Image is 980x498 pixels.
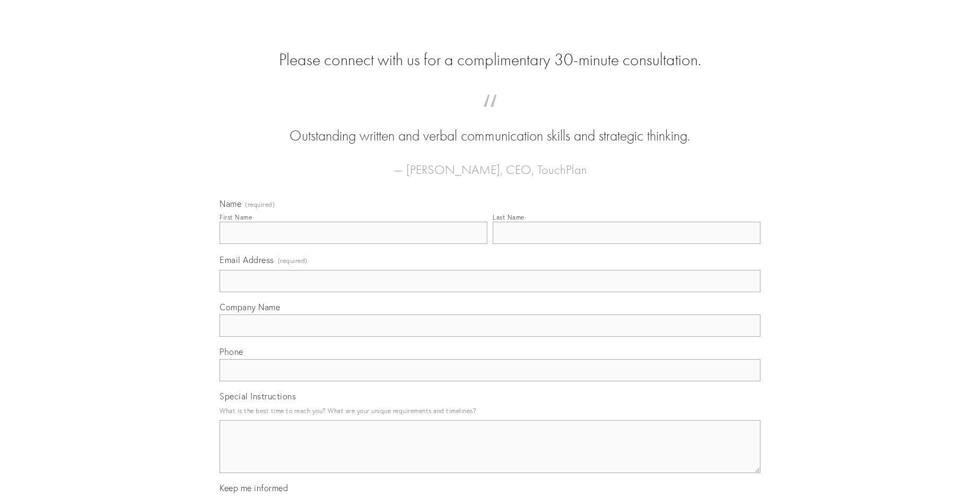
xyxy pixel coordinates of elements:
h2: Please connect with us for a complimentary 30-minute consultation. [220,50,760,70]
span: (required) [245,202,275,208]
span: Phone [220,346,243,357]
p: What is the best time to reach you? What are your unique requirements and timelines? [220,404,760,418]
span: Email Address [220,255,274,265]
span: Name [220,198,241,209]
span: (required) [278,254,308,268]
div: Last Name [493,213,524,221]
span: “ [237,105,743,126]
figcaption: — [PERSON_NAME], CEO, TouchPlan [237,146,743,180]
div: First Name [220,213,252,221]
span: Keep me informed [220,483,288,493]
span: Company Name [220,302,280,312]
blockquote: Outstanding written and verbal communication skills and strategic thinking. [237,105,743,146]
span: Special Instructions [220,391,296,401]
